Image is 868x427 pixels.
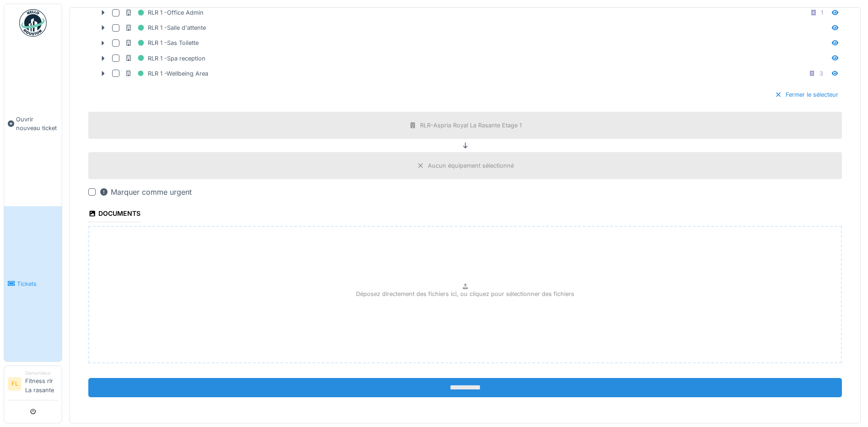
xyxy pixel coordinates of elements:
div: RLR 1 -Wellbeing Area [125,68,208,79]
span: Ouvrir nouveau ticket [16,115,58,132]
div: Fermer le sélecteur [771,88,842,101]
div: RLR 1 -Spa reception [125,53,205,64]
span: Tickets [17,279,58,288]
div: Documents [88,207,140,222]
div: RLR 1 -Salle d'attente [125,22,206,33]
div: RLR-Aspria Royal La Rasante Etage 1 [420,121,522,130]
div: 1 [821,8,823,17]
div: Demandeur [25,370,58,377]
div: 3 [819,69,823,78]
a: Tickets [4,206,62,361]
a: FL DemandeurFitness rlr La rasante [8,370,58,400]
p: Déposez directement des fichiers ici, ou cliquez pour sélectionner des fichiers [356,290,574,298]
li: Fitness rlr La rasante [25,370,58,398]
li: FL [8,377,22,391]
div: Aucun équipement sélectionné [428,161,514,170]
a: Ouvrir nouveau ticket [4,42,62,206]
div: RLR 1 -Office Admin [125,7,204,18]
div: RLR 1 -Sas Toilette [125,37,199,49]
div: Marquer comme urgent [99,186,192,197]
img: Badge_color-CXgf-gQk.svg [19,9,47,37]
